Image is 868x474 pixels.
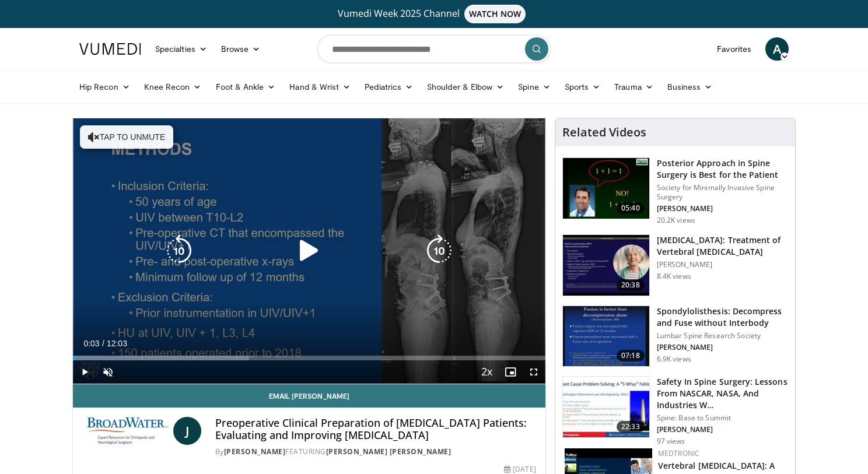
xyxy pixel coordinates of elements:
button: Fullscreen [522,360,545,384]
a: Knee Recon [137,75,209,99]
a: J [173,417,201,445]
img: VuMedi Logo [79,43,141,55]
p: Lumbar Spine Research Society [657,331,788,340]
a: Pediatrics [358,75,420,99]
span: 20:38 [617,279,645,291]
h3: [MEDICAL_DATA]: Treatment of Vertebral [MEDICAL_DATA] [657,234,788,258]
img: 3b6f0384-b2b2-4baa-b997-2e524ebddc4b.150x105_q85_crop-smart_upscale.jpg [563,158,649,219]
video-js: Video Player [73,118,545,384]
img: 97801bed-5de1-4037-bed6-2d7170b090cf.150x105_q85_crop-smart_upscale.jpg [563,306,649,367]
input: Search topics, interventions [317,35,551,63]
p: 8.4K views [657,272,691,281]
a: Favorites [710,37,758,61]
button: Unmute [96,360,120,384]
a: Browse [214,37,268,61]
button: Play [73,360,96,384]
a: 20:38 [MEDICAL_DATA]: Treatment of Vertebral [MEDICAL_DATA] [PERSON_NAME] 8.4K views [562,234,788,296]
p: [PERSON_NAME] [657,425,788,434]
div: Progress Bar [73,356,545,360]
h3: Spondylolisthesis: Decompress and Fuse without Interbody [657,306,788,329]
a: Hip Recon [72,75,137,99]
a: [PERSON_NAME] [224,447,286,457]
p: 20.2K views [657,216,695,225]
span: / [102,339,104,348]
h3: Safety In Spine Surgery: Lessons From NASCAR, NASA, And Industries W… [657,376,788,411]
a: Specialties [148,37,214,61]
a: Foot & Ankle [209,75,283,99]
div: By FEATURING [215,447,536,457]
img: 05c2a676-a450-41f3-b358-da3da3bc670f.150x105_q85_crop-smart_upscale.jpg [563,377,649,437]
span: WATCH NOW [464,5,526,23]
img: 0cae8376-61df-4d0e-94d1-d9dddb55642e.150x105_q85_crop-smart_upscale.jpg [563,235,649,296]
a: 22:33 Safety In Spine Surgery: Lessons From NASCAR, NASA, And Industries W… Spine: Base to Summit... [562,376,788,446]
a: Sports [558,75,608,99]
p: [PERSON_NAME] [657,260,788,269]
a: Trauma [607,75,660,99]
p: 97 views [657,437,685,446]
p: [PERSON_NAME] [657,343,788,352]
a: Email [PERSON_NAME] [73,384,545,408]
a: Medtronic [658,448,700,458]
button: Enable picture-in-picture mode [499,360,522,384]
h3: Posterior Approach in Spine Surgery is Best for the Patient [657,157,788,181]
p: Spine: Base to Summit [657,413,788,423]
p: [PERSON_NAME] [657,204,788,213]
p: 6.9K views [657,354,691,364]
p: Society for Minimally Invasive Spine Surgery [657,183,788,202]
a: Business [660,75,720,99]
h4: Related Videos [562,125,646,139]
a: A [765,37,789,61]
img: BroadWater [82,417,169,445]
a: Hand & Wrist [282,75,358,99]
span: 05:40 [617,202,645,214]
span: 22:33 [617,421,645,433]
button: Tap to unmute [80,125,173,149]
a: Vumedi Week 2025 ChannelWATCH NOW [81,5,787,23]
a: [PERSON_NAME] [PERSON_NAME] [326,447,452,457]
span: 07:18 [617,350,645,361]
h4: Preoperative Clinical Preparation of [MEDICAL_DATA] Patients: Evaluating and Improving [MEDICAL_D... [215,417,536,442]
a: 05:40 Posterior Approach in Spine Surgery is Best for the Patient Society for Minimally Invasive ... [562,157,788,225]
span: 12:03 [107,339,127,348]
a: Spine [511,75,557,99]
a: Shoulder & Elbow [420,75,511,99]
a: 07:18 Spondylolisthesis: Decompress and Fuse without Interbody Lumbar Spine Research Society [PER... [562,306,788,367]
button: Playback Rate [475,360,499,384]
span: 0:03 [83,339,99,348]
